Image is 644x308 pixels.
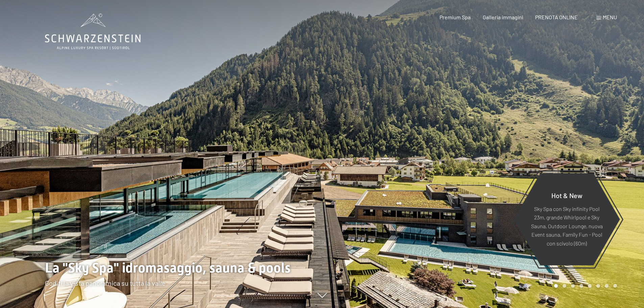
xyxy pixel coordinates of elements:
a: Galleria immagini [483,14,523,20]
span: Hot & New [551,191,582,199]
a: PRENOTA ONLINE [535,14,578,20]
div: Carousel Pagination [552,284,617,288]
div: Carousel Page 1 (Current Slide) [554,284,558,288]
div: Carousel Page 7 [605,284,609,288]
div: Carousel Page 8 [613,284,617,288]
div: Carousel Page 6 [596,284,600,288]
p: Sky Spa con Sky infinity Pool 23m, grande Whirlpool e Sky Sauna, Outdoor Lounge, nuova Event saun... [530,204,603,247]
div: Carousel Page 3 [571,284,575,288]
span: Menu [603,14,617,20]
div: Carousel Page 2 [563,284,566,288]
div: Carousel Page 5 [588,284,592,288]
a: Hot & New Sky Spa con Sky infinity Pool 23m, grande Whirlpool e Sky Sauna, Outdoor Lounge, nuova ... [513,173,620,266]
div: Carousel Page 4 [579,284,583,288]
a: Premium Spa [439,14,471,20]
